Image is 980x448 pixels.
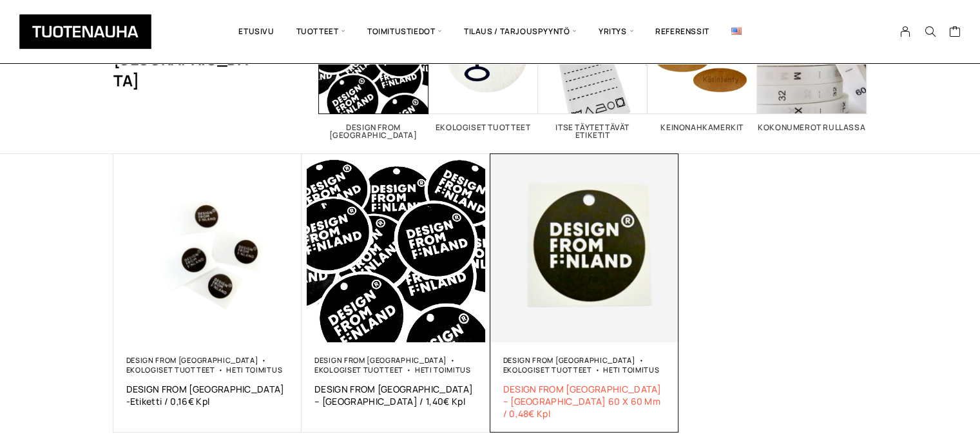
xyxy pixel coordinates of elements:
button: Search [918,26,942,37]
a: Design From [GEOGRAPHIC_DATA] [126,355,259,365]
h2: Ekologiset tuotteet [428,124,538,131]
span: Tilaus / Tarjouspyyntö [453,10,588,54]
a: Visit product category Design From Finland [319,5,428,139]
a: DESIGN FROM [GEOGRAPHIC_DATA] – [GEOGRAPHIC_DATA] / 1,40€ Kpl [314,383,477,407]
span: Tuotteet [285,10,356,54]
a: Cart [948,25,961,41]
img: Tuotenauha Oy [19,14,151,49]
a: Heti toimitus [603,365,659,375]
h2: Design From [GEOGRAPHIC_DATA] [319,124,428,139]
a: Visit product category Keinonahkamerkit [648,5,757,131]
a: Visit product category Kokonumerot rullassa [757,5,867,131]
h2: Kokonumerot rullassa [757,124,867,131]
a: Design From [GEOGRAPHIC_DATA] [314,355,447,365]
img: English [731,28,742,35]
a: Ekologiset tuotteet [314,365,403,375]
a: Heti toimitus [415,365,471,375]
a: Design From [GEOGRAPHIC_DATA] [503,355,636,365]
span: Toimitustiedot [356,10,453,54]
a: DESIGN FROM [GEOGRAPHIC_DATA] – [GEOGRAPHIC_DATA] 60 X 60 Mm / 0,48€ Kpl [503,383,666,420]
a: Ekologiset tuotteet [126,365,215,375]
a: Heti toimitus [226,365,282,375]
span: Yritys [588,10,644,54]
a: Ekologiset tuotteet [503,365,592,375]
a: Visit product category Ekologiset tuotteet [428,5,538,131]
h2: Itse täytettävät etiketit [538,124,648,139]
a: Referenssit [644,10,720,54]
a: DESIGN FROM [GEOGRAPHIC_DATA] -Etiketti / 0,16€ Kpl [126,383,289,407]
a: Visit product category Itse täytettävät etiketit [538,5,648,139]
h2: Keinonahkamerkit [648,124,757,131]
a: Etusivu [227,10,285,54]
a: My Account [893,26,918,37]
